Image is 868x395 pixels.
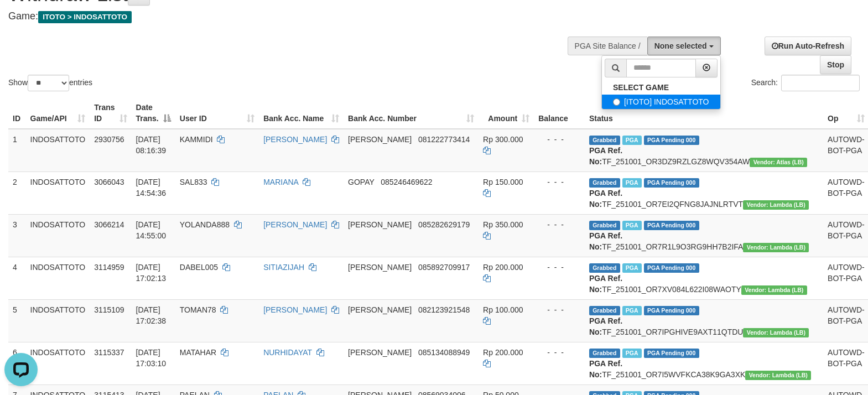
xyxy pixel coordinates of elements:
span: Marked by bykanggota2 [622,349,642,358]
span: [PERSON_NAME] [348,220,412,229]
td: TF_251001_OR3DZ9RZLGZ8WQV354AW [585,129,823,172]
th: Trans ID: activate to sort column ascending [90,97,131,129]
td: 4 [8,257,26,299]
span: 2930756 [94,135,124,144]
span: MATAHAR [180,348,216,357]
span: 3066043 [94,178,124,186]
td: INDOSATTOTO [26,129,90,172]
a: [PERSON_NAME] [263,135,327,144]
a: SITIAZIJAH [263,263,304,272]
td: 1 [8,129,26,172]
td: INDOSATTOTO [26,299,90,342]
a: MARIANA [263,178,298,186]
div: - - - [538,347,580,358]
span: 3066214 [94,220,124,229]
span: [PERSON_NAME] [348,135,412,144]
span: Copy 082123921548 to clipboard [418,305,470,314]
td: INDOSATTOTO [26,257,90,299]
th: Balance [534,97,585,129]
span: None selected [654,41,707,50]
label: Show entries [8,75,92,91]
a: [PERSON_NAME] [263,305,327,314]
a: NURHIDAYAT [263,348,312,357]
span: Marked by bykanggota2 [622,136,642,145]
span: Rp 200.000 [483,263,523,272]
span: Marked by bykanggota2 [622,263,642,273]
span: [DATE] 17:02:38 [136,305,167,325]
span: 3115109 [94,305,124,314]
th: Bank Acc. Name: activate to sort column ascending [259,97,344,129]
td: TF_251001_OR7R1L9O3RG9HH7B2IFA [585,214,823,257]
span: GOPAY [348,178,374,186]
span: Grabbed [589,263,620,273]
span: Grabbed [589,349,620,358]
input: Search: [781,75,860,91]
span: Vendor URL: https://dashboard.q2checkout.com/secure [743,328,809,337]
td: 2 [8,171,26,214]
td: INDOSATTOTO [26,342,90,384]
th: Date Trans.: activate to sort column descending [132,97,175,129]
div: - - - [538,134,580,145]
span: YOLANDA888 [180,220,230,229]
span: DABEL005 [180,263,218,272]
span: 3115337 [94,348,124,357]
span: Marked by bykanggota1 [622,178,642,188]
td: 3 [8,214,26,257]
span: [PERSON_NAME] [348,305,412,314]
button: Open LiveChat chat widget [4,4,38,38]
a: Run Auto-Refresh [765,37,851,55]
th: Amount: activate to sort column ascending [479,97,534,129]
span: Copy 085134088949 to clipboard [418,348,470,357]
label: Search: [751,75,860,91]
td: TF_251001_OR7EI2QFNG8JAJNLRTVT [585,171,823,214]
td: INDOSATTOTO [26,171,90,214]
span: Copy 081222773414 to clipboard [418,135,470,144]
td: TF_251001_OR7I5WVFKCA38K9GA3XK [585,342,823,384]
b: PGA Ref. No: [589,359,622,379]
span: Rp 100.000 [483,305,523,314]
span: Marked by bykanggota2 [622,306,642,315]
span: KAMMIDI [180,135,213,144]
th: Game/API: activate to sort column ascending [26,97,90,129]
span: PGA Pending [644,221,699,230]
span: Copy 085282629179 to clipboard [418,220,470,229]
span: Rp 150.000 [483,178,523,186]
th: Status [585,97,823,129]
div: - - - [538,176,580,188]
span: Vendor URL: https://dashboard.q2checkout.com/secure [743,200,809,210]
span: PGA Pending [644,306,699,315]
td: 6 [8,342,26,384]
span: Grabbed [589,221,620,230]
label: [ITOTO] INDOSATTOTO [602,95,720,109]
span: 3114959 [94,263,124,272]
span: Grabbed [589,136,620,145]
th: Bank Acc. Number: activate to sort column ascending [344,97,479,129]
div: PGA Site Balance / [568,37,647,55]
span: Grabbed [589,178,620,188]
span: SAL833 [180,178,207,186]
span: PGA Pending [644,349,699,358]
span: Vendor URL: https://dashboard.q2checkout.com/secure [741,285,807,295]
span: [PERSON_NAME] [348,348,412,357]
td: TF_251001_OR7XV084L622I08WAOTY [585,257,823,299]
span: Rp 300.000 [483,135,523,144]
div: - - - [538,219,580,230]
button: None selected [647,37,721,55]
td: TF_251001_OR7IPGHIVE9AXT11QTDU [585,299,823,342]
td: 5 [8,299,26,342]
th: User ID: activate to sort column ascending [175,97,259,129]
span: Rp 200.000 [483,348,523,357]
span: Marked by bykanggota1 [622,221,642,230]
b: PGA Ref. No: [589,146,622,166]
a: SELECT GAME [602,80,720,95]
h4: Game: [8,11,568,22]
span: [DATE] 17:02:13 [136,263,167,283]
span: Rp 350.000 [483,220,523,229]
th: ID [8,97,26,129]
span: PGA Pending [644,136,699,145]
b: PGA Ref. No: [589,189,622,209]
div: - - - [538,304,580,315]
div: - - - [538,262,580,273]
b: PGA Ref. No: [589,274,622,294]
a: Stop [820,55,851,74]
